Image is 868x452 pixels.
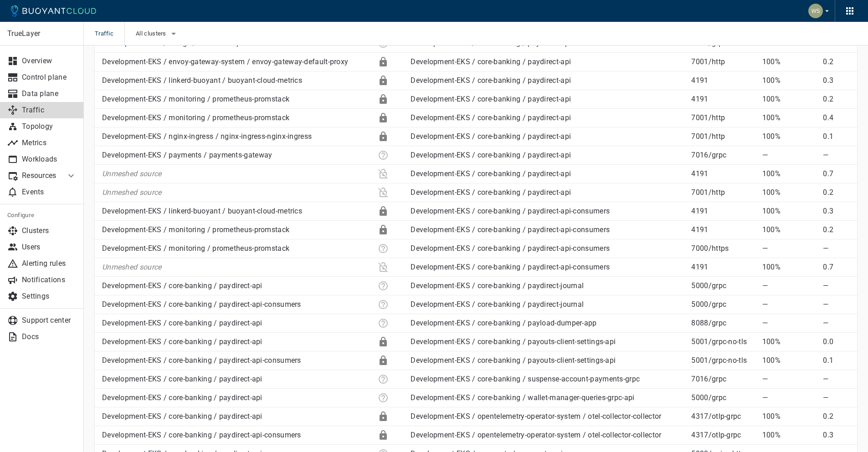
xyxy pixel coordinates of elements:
p: Settings [22,292,77,301]
a: Development-EKS / opentelemetry-operator-system / otel-collector-collector [411,431,661,439]
p: 5001 / grpc-no-tls [691,356,755,365]
p: 0.7 [823,169,850,178]
div: Unknown [378,299,389,310]
a: Development-EKS / core-banking / paydirect-api [411,151,571,159]
p: Unmeshed source [102,188,370,197]
p: Notifications [22,275,77,284]
p: 100% [762,412,816,421]
a: Development-EKS / core-banking / payouts-client-settings-api [411,337,616,346]
a: Development-EKS / monitoring / prometheus-promstack [102,244,289,253]
div: Unknown [378,243,389,254]
p: — [823,319,850,328]
p: — [823,244,850,253]
p: — [823,393,850,402]
a: Development-EKS / nginx-ingress / nginx-ingress-nginx-ingress [102,132,312,141]
a: Development-EKS / core-banking / paydirect-api [411,76,571,85]
p: Overview [22,56,77,66]
p: 100% [762,95,816,104]
p: — [762,281,816,290]
p: TrueLayer [7,29,76,38]
p: 0.1 [823,356,850,365]
p: Topology [22,122,77,131]
a: Development-EKS / monitoring / prometheus-promstack [102,225,289,234]
p: 7001 / http [691,113,755,122]
p: 4191 [691,225,755,234]
p: 0.2 [823,95,850,104]
a: Development-EKS / core-banking / paydirect-api-consumers [102,356,301,365]
p: 100% [762,431,816,440]
p: — [823,151,850,160]
p: 100% [762,263,816,272]
p: Events [22,188,77,197]
p: Unmeshed source [102,169,370,178]
p: Metrics [22,138,77,147]
p: — [823,281,850,290]
a: Development-EKS / core-banking / suspense-account-payments-grpc [411,375,640,383]
p: 100% [762,188,816,197]
div: Plaintext [378,168,389,179]
p: 100% [762,356,816,365]
p: 0.2 [823,412,850,421]
a: Development-EKS / core-banking / paydirect-api [411,57,571,66]
p: 100% [762,132,816,141]
p: 0.4 [823,113,850,122]
div: Plaintext [378,187,389,198]
p: 100% [762,337,816,346]
a: Development-EKS / core-banking / paydirect-api [102,393,262,402]
p: Unmeshed source [102,263,370,272]
p: 100% [762,207,816,216]
a: Development-EKS / core-banking / paydirect-api [411,113,571,122]
a: Development-EKS / core-banking / payouts-client-settings-api [411,356,616,365]
p: Docs [22,332,77,341]
p: Support center [22,316,77,325]
p: 5001 / grpc-no-tls [691,337,755,346]
p: 7016 / grpc [691,151,755,160]
p: 0.7 [823,263,850,272]
p: 4191 [691,207,755,216]
p: 4317 / otlp-grpc [691,431,755,440]
div: Unknown [378,318,389,329]
p: — [823,375,850,384]
div: Unknown [378,150,389,161]
p: 0.2 [823,225,850,234]
a: Development-EKS / core-banking / paydirect-api [411,188,571,197]
h5: Configure [7,212,77,219]
p: — [762,244,816,253]
a: Development-EKS / core-banking / paydirect-api-consumers [411,225,610,234]
p: 100% [762,57,816,66]
p: 7001 / http [691,57,755,66]
span: Traffic [95,22,124,46]
p: 0.0 [823,337,850,346]
a: Development-EKS / payments / payments-gateway [102,151,272,159]
p: Traffic [22,106,77,115]
a: Development-EKS / opentelemetry-operator-system / otel-collector-collector [411,412,661,421]
a: Development-EKS / core-banking / paydirect-api-consumers [102,431,301,439]
p: 5000 / grpc [691,300,755,309]
a: Development-EKS / core-banking / paydirect-api-consumers [411,244,610,253]
div: Unknown [378,392,389,403]
p: 0.3 [823,76,850,85]
p: — [762,319,816,328]
p: 5000 / grpc [691,281,755,290]
a: Development-EKS / core-banking / paydirect-api [411,169,571,178]
a: Development-EKS / monitoring / prometheus-promstack [102,95,289,103]
p: 4191 [691,76,755,85]
p: Clusters [22,226,77,235]
p: 4191 [691,263,755,272]
a: Development-EKS / core-banking / paydirect-api-consumers [411,207,610,215]
a: Development-EKS / core-banking / paydirect-api [102,337,262,346]
a: Development-EKS / core-banking / paydirect-api [102,375,262,383]
span: All clusters [136,30,168,37]
p: 7001 / http [691,188,755,197]
p: — [823,300,850,309]
a: Development-EKS / core-banking / paydirect-api-consumers [102,300,301,309]
p: 8088 / grpc [691,319,755,328]
a: Development-EKS / monitoring / prometheus-promstack [102,113,289,122]
a: Development-EKS / core-banking / paydirect-journal [411,281,584,290]
a: Development-EKS / core-banking / wallet-manager-queries-grpc-api [411,393,634,402]
div: Unknown [378,374,389,385]
a: Development-EKS / core-banking / paydirect-journal [411,300,584,309]
a: Development-EKS / core-banking / paydirect-api [102,281,262,290]
p: 7000 / https [691,244,755,253]
p: Data plane [22,89,77,98]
